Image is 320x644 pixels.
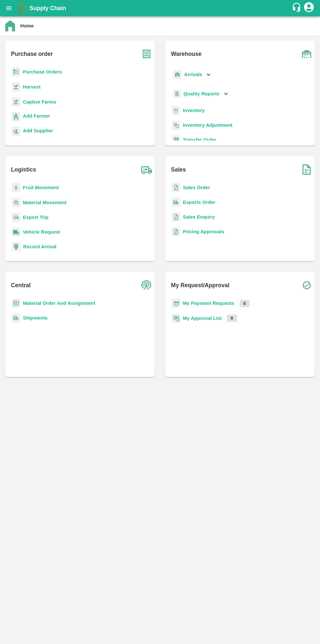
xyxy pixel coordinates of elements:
b: Sales [171,165,186,174]
a: Add Farmer [23,112,50,121]
img: purchase [138,46,155,62]
img: truck [138,161,155,178]
a: Fruit Movement [23,185,59,190]
img: vehicle [12,227,20,237]
div: account of current user [303,1,315,15]
img: shipments [172,198,180,207]
a: Vehicle Request [23,229,60,235]
b: Purchase order [11,49,53,58]
b: My Request/Approval [171,281,230,290]
b: Central [11,281,31,290]
img: whArrival [173,70,182,79]
a: Export Trip [23,215,48,220]
img: central [138,277,155,293]
img: fruit [12,183,20,192]
img: warehouse [298,46,315,62]
div: Arrivals [172,67,212,82]
a: Inventory Adjustment [183,123,232,128]
p: 0 [227,315,237,322]
a: Sales Order [183,185,210,190]
div: Quality Reports [172,87,230,101]
img: shipments [12,313,20,323]
a: Pricing Approvals [183,229,224,234]
div: customer-support [292,2,303,14]
img: sales [172,212,180,222]
b: Supply Chain [29,5,66,11]
img: material [12,198,20,207]
a: Captive Farms [23,99,56,105]
a: Material Movement [23,200,67,205]
img: home [5,20,15,31]
a: My Approval List [183,316,222,321]
a: Supply Chain [29,4,292,13]
img: harvest [12,97,20,107]
img: farmer [12,112,20,122]
b: Quality Reports [184,91,220,96]
img: qualityReport [173,90,181,98]
img: delivery [12,213,20,222]
img: inventory [172,121,180,130]
img: soSales [298,161,315,178]
a: Material Order And Assignment [23,301,95,306]
b: Add Supplier [23,128,53,133]
a: Exports Order [183,200,216,205]
img: recordArrival [12,242,21,251]
img: whTransfer [172,135,180,145]
img: centralMaterial [12,299,20,308]
img: sales [172,227,180,237]
b: Home [20,23,34,28]
b: Logistics [11,165,36,174]
img: supplier [12,127,20,136]
b: Warehouse [171,49,202,58]
button: open drawer [1,1,16,16]
a: Inventory [183,108,205,113]
img: sales [172,183,180,192]
a: Purchase Orders [23,69,62,74]
a: Shipments [23,315,48,321]
a: Harvest [23,84,40,90]
a: Record Arrival [23,244,56,249]
a: Sales Enquiry [183,214,215,220]
img: reciept [12,67,20,77]
p: 0 [240,300,250,307]
a: Add Supplier [23,127,53,136]
img: harvest [12,82,20,92]
img: logo [16,2,29,15]
a: My Payment Requests [183,301,234,306]
b: Add Farmer [23,113,50,119]
img: approval [172,313,180,323]
img: check [298,277,315,293]
a: Transfer Order [183,137,216,142]
img: payment [172,299,180,308]
img: whInventory [172,106,180,115]
b: Arrivals [184,72,202,77]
